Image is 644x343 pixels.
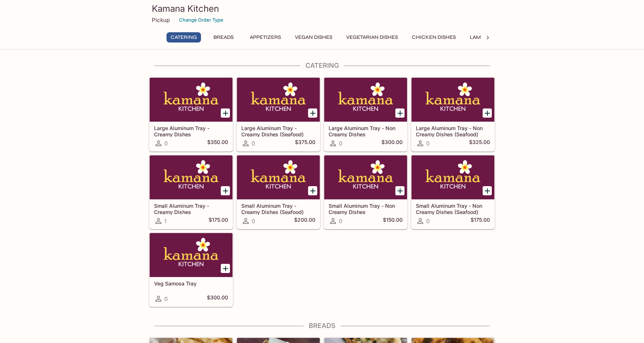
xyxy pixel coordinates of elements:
h5: Large Aluminum Tray - Creamy Dishes (Seafood) [241,125,315,137]
span: 0 [426,140,429,147]
span: 0 [426,218,429,225]
span: 0 [339,140,342,147]
h5: $375.00 [295,139,315,148]
button: Chicken Dishes [408,32,460,43]
a: Small Aluminum Tray - Creamy Dishes (Seafood)0$200.00 [237,155,320,229]
button: Vegan Dishes [291,32,336,43]
h5: Large Aluminum Tray - Non Creamy Dishes [329,125,403,137]
div: Large Aluminum Tray - Non Creamy Dishes (Seafood) [411,78,494,122]
button: Breads [207,32,240,43]
h5: Small Aluminum Tray - Non Creamy Dishes [329,203,403,215]
button: Add Small Aluminum Tray - Creamy Dishes (Seafood) [308,186,317,195]
a: Small Aluminum Tray - Non Creamy Dishes (Seafood)0$175.00 [411,155,495,229]
h5: $300.00 [207,294,228,303]
button: Add Large Aluminum Tray - Non Creamy Dishes [395,108,405,118]
span: 0 [252,218,255,225]
button: Add Small Aluminum Tray - Creamy Dishes [221,186,230,195]
div: Large Aluminum Tray - Creamy Dishes (Seafood) [237,78,320,122]
div: Small Aluminum Tray - Creamy Dishes [150,155,233,199]
div: Veg Samosa Tray [150,233,233,277]
h5: $350.00 [207,139,228,148]
a: Large Aluminum Tray - Non Creamy Dishes (Seafood)0$325.00 [411,77,495,151]
h5: $300.00 [381,139,403,148]
span: 1 [164,218,167,225]
button: Add Veg Samosa Tray [221,264,230,273]
button: Add Large Aluminum Tray - Creamy Dishes (Seafood) [308,108,317,118]
button: Add Small Aluminum Tray - Non Creamy Dishes [395,186,405,195]
a: Large Aluminum Tray - Non Creamy Dishes0$300.00 [324,77,407,151]
button: Appetizers [246,32,285,43]
h5: $200.00 [294,217,315,225]
div: Small Aluminum Tray - Non Creamy Dishes [324,155,407,199]
span: 0 [164,295,168,302]
h5: Small Aluminum Tray - Creamy Dishes [154,203,228,215]
a: Small Aluminum Tray - Creamy Dishes1$175.00 [149,155,233,229]
button: Lamb Dishes [466,32,508,43]
h5: $175.00 [471,217,490,225]
span: 0 [252,140,255,147]
a: Veg Samosa Tray0$300.00 [149,233,233,307]
h5: Small Aluminum Tray - Non Creamy Dishes (Seafood) [416,203,490,215]
h5: $150.00 [383,217,403,225]
button: Vegetarian Dishes [342,32,402,43]
a: Small Aluminum Tray - Non Creamy Dishes0$150.00 [324,155,407,229]
button: Add Large Aluminum Tray - Creamy Dishes [221,108,230,118]
button: Catering [167,32,201,43]
a: Large Aluminum Tray - Creamy Dishes (Seafood)0$375.00 [237,77,320,151]
h5: Large Aluminum Tray - Creamy Dishes [154,125,228,137]
h5: Veg Samosa Tray [154,280,228,287]
button: Add Small Aluminum Tray - Non Creamy Dishes (Seafood) [483,186,492,195]
div: Large Aluminum Tray - Non Creamy Dishes [324,78,407,122]
h3: Kamana Kitchen [152,3,492,14]
p: Pickup [152,16,170,23]
h5: $175.00 [209,217,228,225]
div: Small Aluminum Tray - Creamy Dishes (Seafood) [237,155,320,199]
span: 0 [339,218,342,225]
h4: Breads [149,322,495,330]
a: Large Aluminum Tray - Creamy Dishes0$350.00 [149,77,233,151]
h5: $325.00 [469,139,490,148]
span: 0 [164,140,168,147]
h4: Catering [149,62,495,70]
div: Large Aluminum Tray - Creamy Dishes [150,78,233,122]
h5: Small Aluminum Tray - Creamy Dishes (Seafood) [241,203,315,215]
div: Small Aluminum Tray - Non Creamy Dishes (Seafood) [411,155,494,199]
button: Add Large Aluminum Tray - Non Creamy Dishes (Seafood) [483,108,492,118]
button: Change Order Type [176,14,227,26]
h5: Large Aluminum Tray - Non Creamy Dishes (Seafood) [416,125,490,137]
